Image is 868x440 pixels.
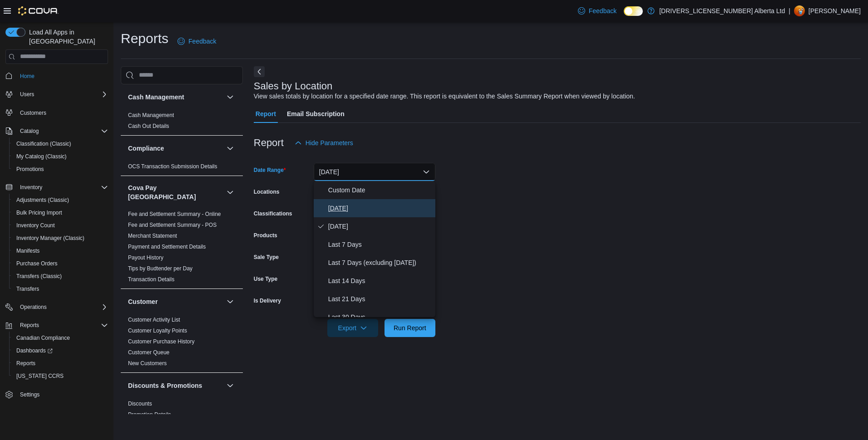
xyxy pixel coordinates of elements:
span: [DATE] [328,203,432,214]
label: Use Type [254,275,277,283]
span: Home [16,70,108,82]
label: Date Range [254,166,286,174]
span: Purchase Orders [16,260,58,267]
a: Payment and Settlement Details [128,244,206,250]
a: Fee and Settlement Summary - Online [128,211,221,217]
a: Feedback [574,2,620,20]
span: Payment and Settlement Details [128,243,206,250]
button: Run Report [385,319,435,337]
span: My Catalog (Classic) [13,151,108,162]
a: Reports [13,358,39,369]
span: Transfers (Classic) [13,271,108,282]
button: Cash Management [225,92,236,103]
div: Cash Management [121,110,243,135]
span: [DATE] [328,221,432,232]
a: Bulk Pricing Import [13,207,66,218]
button: My Catalog (Classic) [9,150,112,163]
a: Customers [16,108,50,118]
span: Export [333,319,373,337]
span: Last 30 Days [328,312,432,323]
span: Cash Management [128,112,174,119]
span: Classification (Classic) [13,138,108,149]
span: Settings [16,389,108,400]
button: Purchase Orders [9,257,112,270]
a: Discounts [128,401,152,407]
span: Promotion Details [128,411,171,418]
a: Transfers [13,284,43,294]
span: Fee and Settlement Summary - Online [128,210,221,218]
button: Discounts & Promotions [128,381,223,390]
span: Last 14 Days [328,275,432,286]
span: Users [16,89,108,100]
button: Bulk Pricing Import [9,206,112,219]
button: Cova Pay [GEOGRAPHIC_DATA] [128,183,223,201]
h1: Reports [121,29,168,48]
h3: Cash Management [128,93,184,102]
button: Inventory Count [9,219,112,232]
a: Transfers (Classic) [13,271,65,282]
span: Dashboards [13,345,108,356]
button: Settings [2,388,112,401]
span: Reports [13,358,108,369]
button: Adjustments (Classic) [9,194,112,206]
h3: Compliance [128,144,164,153]
span: Bulk Pricing Import [16,209,62,216]
button: Transfers (Classic) [9,270,112,283]
span: New Customers [128,360,167,367]
input: Dark Mode [624,6,643,16]
span: Customer Loyalty Points [128,327,187,334]
a: Inventory Count [13,220,59,231]
a: My Catalog (Classic) [13,151,70,162]
button: Inventory [2,181,112,194]
button: Users [16,89,38,100]
a: Feedback [174,32,220,50]
button: Transfers [9,283,112,295]
span: Canadian Compliance [16,334,70,342]
p: [PERSON_NAME] [809,5,861,16]
span: Washington CCRS [13,371,108,381]
button: Compliance [225,143,236,154]
button: Customer [128,297,223,306]
span: Manifests [13,245,108,256]
button: Manifests [9,244,112,257]
a: Merchant Statement [128,233,177,239]
h3: Customer [128,297,158,306]
span: Catalog [16,126,108,137]
button: Catalog [16,126,42,137]
a: OCS Transaction Submission Details [128,163,217,170]
span: Operations [20,303,47,311]
span: Adjustments (Classic) [13,195,108,205]
span: Hide Parameters [306,138,353,147]
nav: Complex example [5,66,108,425]
span: Bulk Pricing Import [13,207,108,218]
button: Customers [2,106,112,119]
button: Cash Management [128,93,223,102]
label: Classifications [254,210,292,217]
span: Transfers [13,284,108,294]
button: Discounts & Promotions [225,380,236,391]
button: Classification (Classic) [9,137,112,150]
a: Dashboards [9,344,112,357]
span: Customer Queue [128,349,169,356]
p: [DRIVERS_LICENSE_NUMBER] Alberta Ltd [659,5,785,16]
a: Adjustments (Classic) [13,195,73,205]
a: Inventory Manager (Classic) [13,233,88,244]
button: Inventory [16,182,46,193]
a: Customer Purchase History [128,338,195,345]
a: Purchase Orders [13,258,61,269]
span: Inventory Manager (Classic) [16,235,84,242]
button: Cova Pay [GEOGRAPHIC_DATA] [225,187,236,198]
a: Transaction Details [128,276,174,283]
button: [DATE] [314,163,435,181]
a: Customer Loyalty Points [128,328,187,334]
span: Customers [16,107,108,118]
span: Customer Activity List [128,316,180,323]
button: Next [254,66,265,77]
a: Classification (Classic) [13,138,75,149]
span: Operations [16,302,108,313]
span: Reports [16,320,108,331]
button: Operations [16,302,50,313]
span: [US_STATE] CCRS [16,372,64,380]
a: Tips by Budtender per Day [128,265,192,272]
